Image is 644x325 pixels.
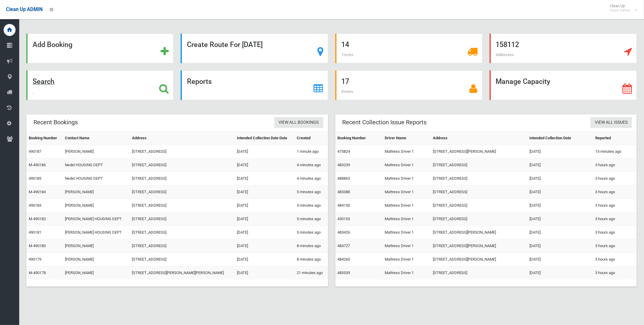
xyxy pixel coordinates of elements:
[527,253,593,266] td: [DATE]
[235,145,294,158] td: [DATE]
[130,253,235,266] td: [STREET_ADDRESS]
[294,266,328,280] td: 21 minutes ago
[527,212,593,226] td: [DATE]
[33,40,72,49] strong: Add Booking
[181,70,328,100] a: Reports
[527,172,593,185] td: [DATE]
[593,158,637,172] td: 3 hours ago
[294,239,328,253] td: 8 minutes ago
[593,212,637,226] td: 3 hours ago
[63,239,130,253] td: [PERSON_NAME]
[342,40,349,49] strong: 14
[235,199,294,212] td: [DATE]
[294,131,328,145] th: Created
[235,172,294,185] td: [DATE]
[235,131,294,145] th: Intended Collection Date Date
[338,163,350,167] a: 483239
[593,185,637,199] td: 3 hours ago
[29,257,41,261] a: 490179
[342,77,349,86] strong: 17
[382,131,430,145] th: Driver Name
[527,226,593,239] td: [DATE]
[496,52,514,57] span: Addresses
[610,8,631,13] small: Super Admin
[607,4,637,13] span: Clean Up
[130,239,235,253] td: [STREET_ADDRESS]
[430,266,527,280] td: [STREET_ADDRESS]
[335,34,482,63] a: 14 Trucks
[294,172,328,185] td: 4 minutes ago
[29,190,46,194] a: M-490184
[593,226,637,239] td: 3 hours ago
[430,145,527,158] td: [STREET_ADDRESS][PERSON_NAME]
[382,212,430,226] td: Mattress Driver 1
[294,226,328,239] td: 5 minutes ago
[294,145,328,158] td: 1 minute ago
[527,131,593,145] th: Intended Collection Date
[29,149,41,154] a: 490187
[430,131,527,145] th: Address
[338,230,350,235] a: 483426
[130,131,235,145] th: Address
[130,158,235,172] td: [STREET_ADDRESS]
[235,158,294,172] td: [DATE]
[430,172,527,185] td: [STREET_ADDRESS]
[338,176,350,181] a: 488863
[235,239,294,253] td: [DATE]
[593,131,637,145] th: Reported
[342,52,354,57] span: Trucks
[130,226,235,239] td: [STREET_ADDRESS]
[63,199,130,212] td: [PERSON_NAME]
[29,217,46,221] a: M-490182
[63,253,130,266] td: [PERSON_NAME]
[338,217,350,221] a: 430153
[338,257,350,261] a: 484260
[130,212,235,226] td: [STREET_ADDRESS]
[593,145,637,158] td: 15 minutes ago
[593,239,637,253] td: 3 hours ago
[338,149,350,154] a: 475824
[342,89,354,94] span: Drivers
[274,117,323,128] a: View All Bookings
[63,158,130,172] td: Nedel HOUSING DEPT
[235,266,294,280] td: [DATE]
[63,145,130,158] td: [PERSON_NAME]
[496,77,550,86] strong: Manage Capacity
[63,131,130,145] th: Contact Name
[29,163,46,167] a: M-490186
[496,40,519,49] strong: 158112
[235,226,294,239] td: [DATE]
[26,70,173,100] a: Search
[527,199,593,212] td: [DATE]
[29,244,46,248] a: M-490180
[382,185,430,199] td: Mattress Driver 1
[338,270,350,275] a: 483539
[294,212,328,226] td: 5 minutes ago
[527,158,593,172] td: [DATE]
[382,158,430,172] td: Mattress Driver 1
[235,185,294,199] td: [DATE]
[593,266,637,280] td: 3 hours ago
[63,212,130,226] td: [PERSON_NAME] HOUSING DEPT
[294,158,328,172] td: 4 minutes ago
[29,270,46,275] a: M-490178
[382,266,430,280] td: Mattress Driver 1
[430,239,527,253] td: [STREET_ADDRESS][PERSON_NAME]
[33,77,54,86] strong: Search
[490,34,637,63] a: 158112 Addresses
[294,199,328,212] td: 5 minutes ago
[527,266,593,280] td: [DATE]
[294,185,328,199] td: 5 minutes ago
[593,172,637,185] td: 3 hours ago
[130,199,235,212] td: [STREET_ADDRESS]
[382,239,430,253] td: Mattress Driver 1
[430,199,527,212] td: [STREET_ADDRESS]
[130,145,235,158] td: [STREET_ADDRESS]
[29,203,41,208] a: 490183
[593,253,637,266] td: 3 hours ago
[382,253,430,266] td: Mattress Driver 1
[6,7,42,12] span: Clean Up ADMIN
[235,212,294,226] td: [DATE]
[130,172,235,185] td: [STREET_ADDRESS]
[63,185,130,199] td: [PERSON_NAME]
